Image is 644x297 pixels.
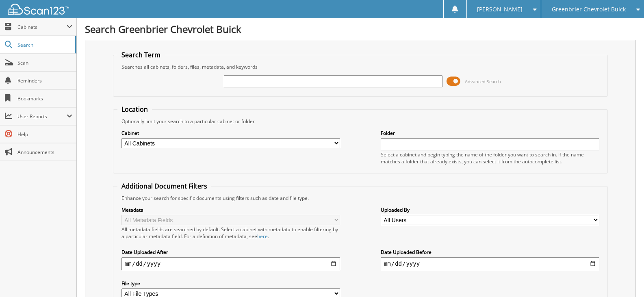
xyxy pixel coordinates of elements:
[117,50,165,59] legend: Search Term
[465,78,501,85] span: Advanced Search
[603,258,644,297] iframe: Chat Widget
[17,77,72,84] span: Reminders
[381,257,599,270] input: end
[17,41,71,48] span: Search
[381,130,599,137] label: Folder
[17,149,72,156] span: Announcements
[117,63,603,70] div: Searches all cabinets, folders, files, metadata, and keywords
[117,182,211,191] legend: Additional Document Filters
[17,95,72,102] span: Bookmarks
[17,24,67,30] span: Cabinets
[257,233,268,240] a: here
[121,249,340,256] label: Date Uploaded After
[85,22,636,36] h1: Search Greenbrier Chevrolet Buick
[121,280,340,287] label: File type
[121,226,340,240] div: All metadata fields are searched by default. Select a cabinet with metadata to enable filtering b...
[117,195,603,202] div: Enhance your search for specific documents using filters such as date and file type.
[8,4,69,15] img: scan123-logo-white.svg
[381,249,599,256] label: Date Uploaded Before
[552,7,626,12] span: Greenbrier Chevrolet Buick
[17,113,67,120] span: User Reports
[477,7,523,12] span: [PERSON_NAME]
[121,257,340,270] input: start
[121,206,340,213] label: Metadata
[121,130,340,137] label: Cabinet
[117,105,152,114] legend: Location
[117,118,603,125] div: Optionally limit your search to a particular cabinet or folder
[381,206,599,213] label: Uploaded By
[17,59,72,66] span: Scan
[381,151,599,165] div: Select a cabinet and begin typing the name of the folder you want to search in. If the name match...
[17,131,72,138] span: Help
